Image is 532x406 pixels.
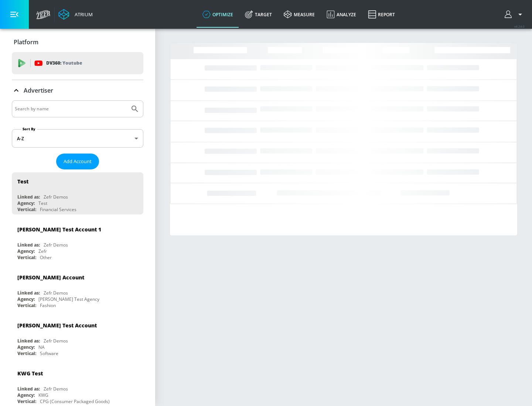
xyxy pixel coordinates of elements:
div: Agency: [17,344,35,350]
button: Add Account [56,154,99,169]
div: [PERSON_NAME] Test AccountLinked as:Zefr DemosAgency:NAVertical:Software [12,316,143,358]
div: Atrium [72,11,93,18]
input: Search by name [15,104,127,114]
div: A-Z [12,129,143,148]
div: Zefr Demos [44,290,68,296]
div: [PERSON_NAME] Test Account 1 [17,226,101,233]
div: KWG Test [17,370,43,377]
div: Zefr [38,248,47,254]
div: Linked as: [17,338,40,344]
div: Test [38,200,47,206]
div: Agency: [17,392,35,398]
div: Agency: [17,296,35,302]
p: Youtube [62,59,82,67]
div: Linked as: [17,194,40,200]
div: CPG (Consumer Packaged Goods) [40,398,110,405]
div: [PERSON_NAME] Test Account 1Linked as:Zefr DemosAgency:ZefrVertical:Other [12,220,143,262]
div: [PERSON_NAME] AccountLinked as:Zefr DemosAgency:[PERSON_NAME] Test AgencyVertical:Fashion [12,268,143,310]
div: NA [38,344,45,350]
div: TestLinked as:Zefr DemosAgency:TestVertical:Financial Services [12,172,143,214]
div: Linked as: [17,386,40,392]
a: Atrium [58,9,93,20]
div: Agency: [17,200,35,206]
a: Target [239,1,278,28]
div: Zefr Demos [44,338,68,344]
div: Agency: [17,248,35,254]
div: Linked as: [17,242,40,248]
div: Vertical: [17,350,36,357]
label: Sort By [21,127,37,131]
div: Advertiser [12,80,143,101]
div: Vertical: [17,206,36,213]
div: Financial Services [40,206,76,213]
div: Vertical: [17,254,36,261]
div: Zefr Demos [44,386,68,392]
div: Other [40,254,52,261]
p: DV360: [46,59,82,67]
div: Zefr Demos [44,194,68,200]
div: Test [17,178,28,185]
span: v 4.24.0 [514,24,525,28]
div: KWG [38,392,48,398]
p: Advertiser [24,86,53,94]
div: [PERSON_NAME] Test Agency [38,296,99,302]
div: [PERSON_NAME] Account [17,274,84,281]
div: Platform [12,32,143,52]
span: Add Account [64,157,92,166]
div: Zefr Demos [44,242,68,248]
div: Linked as: [17,290,40,296]
a: measure [278,1,321,28]
p: Platform [14,38,38,46]
div: Vertical: [17,398,36,405]
a: optimize [197,1,239,28]
div: Fashion [40,302,56,309]
div: Software [40,350,58,357]
a: Report [362,1,401,28]
div: DV360: Youtube [12,52,143,74]
div: Vertical: [17,302,36,309]
div: [PERSON_NAME] Test Account [17,322,97,329]
a: Analyze [321,1,362,28]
